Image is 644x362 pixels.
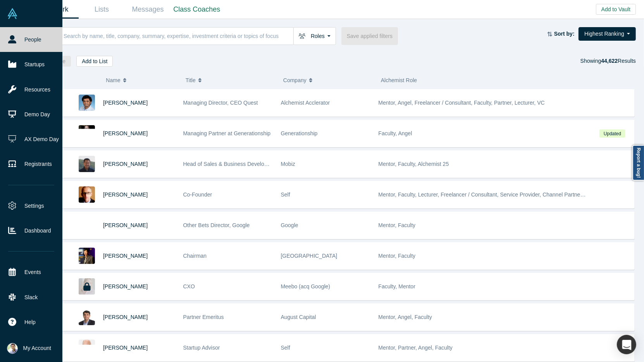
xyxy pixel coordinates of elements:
strong: 44,622 [601,58,618,64]
span: Results [601,58,636,64]
span: Title [186,72,196,88]
button: Highest Ranking [579,27,636,41]
img: Vivek Mehra's Profile Image [79,309,95,325]
div: Showing [580,56,636,67]
span: Managing Partner at Generationship [183,130,271,136]
a: Report a bug! [632,145,644,181]
strong: Sort by: [554,31,575,37]
a: [PERSON_NAME] [103,314,148,320]
a: [PERSON_NAME] [103,345,148,351]
img: Alchemist Vault Logo [7,8,18,19]
span: Help [24,318,36,326]
span: Updated [599,129,625,138]
a: Lists [79,0,125,19]
span: Mentor, Faculty [379,253,416,259]
button: Save applied filters [341,27,398,45]
a: Messages [125,0,171,19]
img: Steven Kan's Profile Image [79,217,95,233]
span: Mentor, Angel, Faculty [379,314,432,320]
span: Self [281,345,290,351]
a: [PERSON_NAME] [103,253,148,259]
a: [PERSON_NAME] [103,130,148,136]
span: Startup Advisor [183,345,220,351]
button: Add to Vault [596,4,636,15]
a: [PERSON_NAME] [103,161,148,167]
span: Mentor, Partner, Angel, Faculty [379,345,453,351]
span: Alchemist Role [381,77,417,83]
span: August Capital [281,314,316,320]
img: Gnani Palanikumar's Profile Image [79,95,95,111]
button: My Account [7,343,51,354]
span: Company [283,72,307,88]
span: Mentor, Faculty [379,222,416,228]
button: Roles [293,27,336,45]
span: Generationship [281,130,318,136]
span: Mentor, Faculty, Alchemist 25 [379,161,449,167]
span: Name [106,72,120,88]
span: Chairman [183,253,207,259]
a: Class Coaches [171,0,223,19]
span: Google [281,222,298,228]
span: Alchemist Acclerator [281,100,330,106]
span: Head of Sales & Business Development (interim) [183,161,301,167]
img: Adam Frankl's Profile Image [79,340,95,356]
button: Title [186,72,275,88]
span: Faculty, Angel [379,130,412,136]
img: Ravi Belani's Account [7,343,18,354]
img: Timothy Chou's Profile Image [79,248,95,264]
button: Company [283,72,373,88]
span: My Account [23,344,51,352]
a: [PERSON_NAME] [103,100,148,106]
span: [GEOGRAPHIC_DATA] [281,253,337,259]
img: Michael Chang's Profile Image [79,156,95,172]
a: [PERSON_NAME] [103,191,148,198]
button: Add to List [76,56,113,67]
a: [PERSON_NAME] [103,222,148,228]
span: Managing Director, CEO Quest [183,100,258,106]
img: Rachel Chalmers's Profile Image [79,125,95,141]
span: Mentor, Faculty, Lecturer, Freelancer / Consultant, Service Provider, Channel Partner, Corporate ... [379,191,633,198]
span: Partner Emeritus [183,314,224,320]
input: Search by name, title, company, summary, expertise, investment criteria or topics of focus [63,27,293,45]
span: Co-Founder [183,191,212,198]
span: Self [281,191,290,198]
span: Faculty, Mentor [379,283,415,290]
img: Robert Winder's Profile Image [79,186,95,203]
span: Mentor, Angel, Freelancer / Consultant, Faculty, Partner, Lecturer, VC [379,100,545,106]
span: Meebo (acq Google) [281,283,331,290]
span: Other Bets Director, Google [183,222,250,228]
button: Name [106,72,177,88]
a: [PERSON_NAME] [103,283,148,290]
span: CXO [183,283,195,290]
span: Mobiz [281,161,295,167]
